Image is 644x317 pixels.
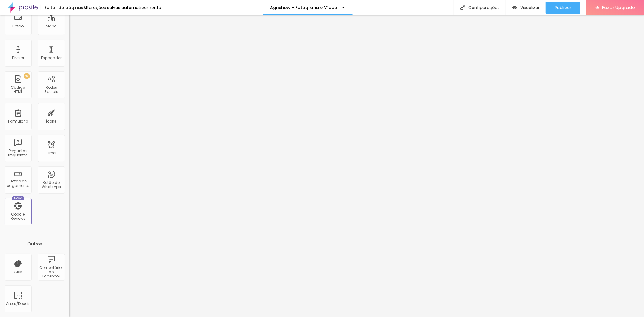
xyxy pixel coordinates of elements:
[6,212,30,221] div: Google Reviews
[39,181,63,189] div: Botão do WhatsApp
[6,179,30,188] div: Botão de pagamento
[69,15,644,317] iframe: Editor
[46,151,56,155] div: Timer
[41,5,83,10] div: Editor de páginas
[546,2,580,14] button: Publicar
[512,5,517,10] img: view-1.svg
[46,24,57,28] div: Mapa
[39,85,63,94] div: Redes Sociais
[602,5,635,10] span: Fazer Upgrade
[555,5,571,10] span: Publicar
[6,149,30,158] div: Perguntas frequentes
[12,196,25,200] div: Novo
[506,2,546,14] button: Visualizar
[83,5,161,10] div: Alterações salvas automaticamente
[12,56,24,60] div: Divisor
[270,5,338,10] p: Agrishow - Fotografia e Vídeo
[39,266,63,279] div: Comentários do Facebook
[8,119,28,123] div: Formulário
[6,302,30,306] div: Antes/Depois
[46,119,57,123] div: Ícone
[460,5,465,10] img: Icone
[520,5,540,10] span: Visualizar
[41,56,62,60] div: Espaçador
[13,24,24,28] div: Botão
[14,270,22,274] div: CRM
[6,85,30,94] div: Código HTML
